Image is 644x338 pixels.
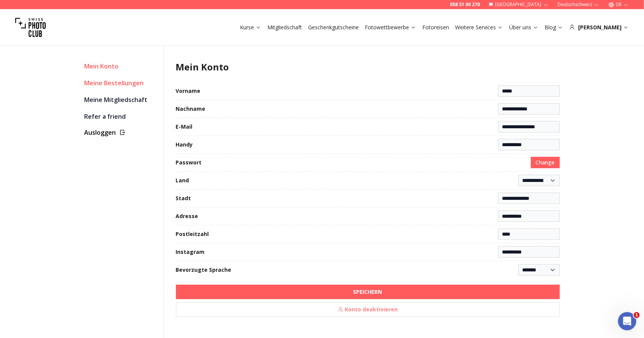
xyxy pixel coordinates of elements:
[422,24,449,31] a: Fotoreisen
[308,24,359,31] a: Geschenkgutscheine
[509,24,539,31] a: Über uns
[267,24,302,31] a: Mitgliedschaft
[176,195,191,202] label: Stadt
[237,22,264,33] button: Kurse
[264,22,305,33] button: Mitgliedschaft
[85,128,157,137] button: Ausloggen
[455,24,503,31] a: Weitere Services
[176,105,206,113] label: Nachname
[452,22,506,33] button: Weitere Services
[176,212,198,220] label: Adresse
[176,141,193,148] label: Handy
[419,22,452,33] button: Fotoreisen
[536,159,555,166] span: Change
[85,61,157,72] div: Mein Konto
[618,312,636,330] iframe: Intercom live chat
[176,159,202,166] label: Passwort
[365,24,416,31] a: Fotowettbewerbe
[85,94,157,105] a: Meine Mitgliedschaft
[176,61,560,73] h1: Mein Konto
[176,285,560,299] button: SPEICHERN
[176,302,560,317] button: Konto deaktivieren
[634,312,640,318] span: 1
[176,230,209,238] label: Postleitzahl
[176,123,193,131] label: E-Mail
[85,111,157,122] a: Refer a friend
[362,22,419,33] button: Fotowettbewerbe
[305,22,362,33] button: Geschenkgutscheine
[542,22,566,33] button: Blog
[506,22,542,33] button: Über uns
[85,78,157,88] a: Meine Bestellungen
[176,266,232,274] label: Bevorzugte Sprache
[450,2,480,8] a: 058 51 00 270
[353,288,382,296] b: SPEICHERN
[569,24,629,31] div: [PERSON_NAME]
[531,157,560,168] button: Change
[333,303,402,316] span: Konto deaktivieren
[176,87,201,95] label: Vorname
[545,24,563,31] a: Blog
[240,24,261,31] a: Kurse
[15,12,46,43] img: Swiss photo club
[176,177,189,184] label: Land
[176,248,205,256] label: Instagram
